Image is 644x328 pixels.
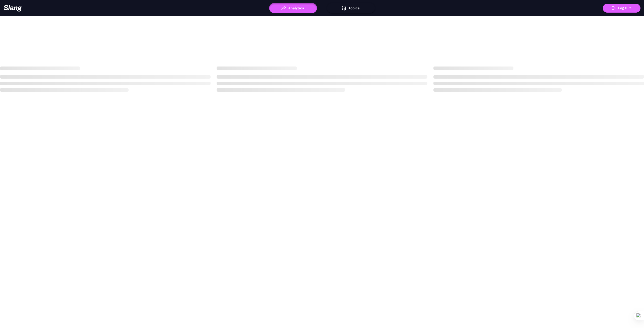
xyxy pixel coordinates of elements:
img: 623511267c55cb56e2f2a487_logo2.png [4,5,22,12]
button: Analytics [269,3,317,13]
button: Topics [327,3,375,13]
a: Analytics [269,6,317,10]
button: Log Out [603,4,640,13]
